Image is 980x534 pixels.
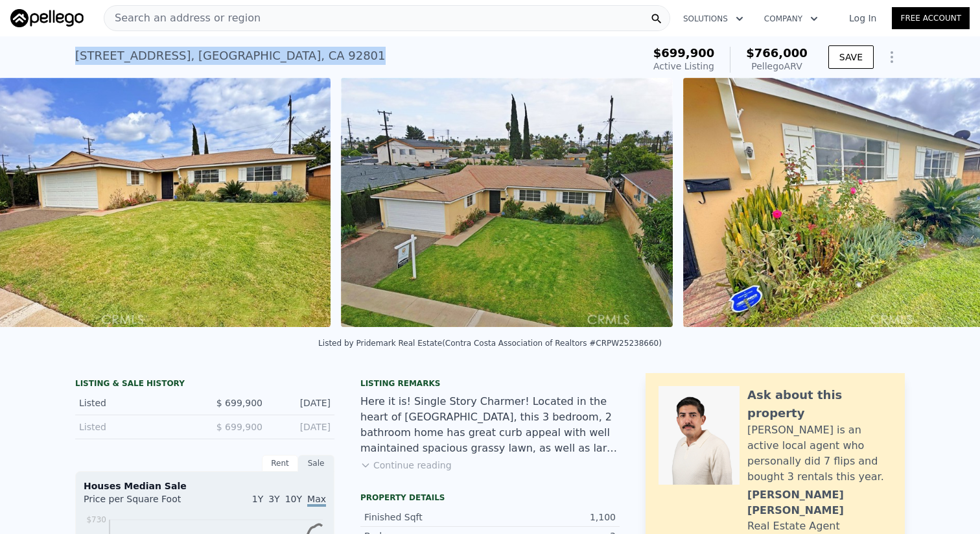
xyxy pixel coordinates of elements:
div: Listed [79,396,194,409]
span: Active Listing [653,61,714,71]
span: $699,900 [653,46,715,60]
div: LISTING & SALE HISTORY [75,378,334,391]
div: Listing remarks [360,378,620,389]
span: 10Y [285,494,302,504]
button: Solutions [673,7,754,30]
div: Ask about this property [747,386,892,422]
div: Price per Square Foot [84,492,205,513]
a: Log In [834,12,892,25]
button: Company [754,7,828,30]
div: Property details [360,492,620,503]
div: [DATE] [273,396,331,409]
img: Sale: 169960395 Parcel: 63814329 [341,78,673,327]
div: Real Estate Agent [747,518,840,534]
div: [DATE] [273,420,331,433]
div: [STREET_ADDRESS] , [GEOGRAPHIC_DATA] , CA 92801 [75,47,386,65]
span: Max [307,494,326,507]
div: Pellego ARV [746,60,808,73]
div: Houses Median Sale [84,479,326,492]
span: Search an address or region [104,10,261,26]
div: Listed by Pridemark Real Estate (Contra Costa Association of Realtors #CRPW25238660) [318,339,662,348]
span: $ 699,900 [216,398,262,408]
button: SAVE [828,45,874,69]
div: Finished Sqft [364,511,490,524]
span: $766,000 [746,46,808,60]
button: Show Options [879,44,905,70]
span: $ 699,900 [216,422,262,432]
div: 1,100 [490,511,616,524]
img: Pellego [10,9,84,27]
div: [PERSON_NAME] [PERSON_NAME] [747,487,892,518]
div: Rent [262,455,298,472]
div: Listed [79,420,194,433]
div: Sale [298,455,334,472]
div: Here it is! Single Story Charmer! Located in the heart of [GEOGRAPHIC_DATA], this 3 bedroom, 2 ba... [360,394,620,456]
a: Free Account [892,7,970,29]
tspan: $730 [86,515,106,524]
button: Continue reading [360,459,452,472]
span: 3Y [268,494,279,504]
div: [PERSON_NAME] is an active local agent who personally did 7 flips and bought 3 rentals this year. [747,422,892,485]
span: 1Y [252,494,263,504]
